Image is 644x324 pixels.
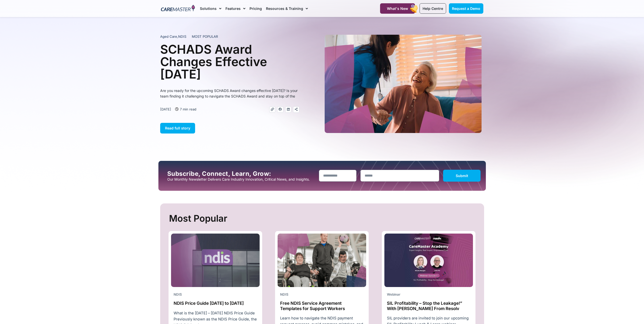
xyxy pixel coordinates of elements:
img: CareMaster Logo [161,5,195,12]
h1: SCHADS Award Changes Effective [DATE] [160,43,299,80]
a: Read full story [160,123,195,134]
span: MOST POPULAR [192,34,218,39]
span: Aged Care [160,34,177,39]
span: NDIS [178,34,186,39]
h2: Most Popular [169,211,476,226]
span: NDIS [280,292,288,296]
h2: NDIS Price Guide [DATE] to [DATE] [174,301,257,306]
span: Request a Demo [452,6,480,11]
h2: SIL Profitability – Stop the Leakage!” With [PERSON_NAME] From Resolv [387,301,470,311]
span: Submit [456,174,468,178]
p: Are you ready for the upcoming SCHADS Award changes effective [DATE]? Is your team finding it cha... [160,88,299,99]
img: ndis-price-guide [171,234,260,287]
span: 7 min read [179,106,196,112]
h2: Subscribe, Connect, Learn, Grow: [167,170,315,177]
a: What's New [380,3,415,14]
span: , [160,34,186,39]
span: Webinar [387,292,400,296]
span: What's New [387,6,408,11]
img: NDIS Provider challenges 1 [278,234,366,287]
time: [DATE] [160,107,171,111]
img: A heartwarming moment where a support worker in a blue uniform, with a stethoscope draped over he... [325,35,482,133]
button: Submit [443,170,481,182]
a: Request a Demo [449,3,483,14]
span: Read full story [165,126,190,130]
p: Our Monthly Newsletter Delivers Care Industry Innovation, Critical News, and Insights. [167,177,315,181]
span: Help Centre [423,6,443,11]
h2: Free NDIS Service Agreement Templates for Support Workers [280,301,364,311]
span: NDIS [174,292,182,296]
form: New Form [319,170,481,184]
a: Help Centre [420,3,446,14]
img: youtube [384,234,473,287]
